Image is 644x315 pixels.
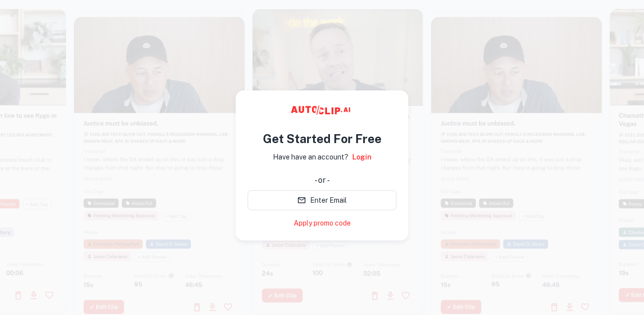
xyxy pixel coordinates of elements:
button: Enter Email [248,190,396,210]
p: Have have an account? [273,152,348,162]
div: - or - [315,174,330,186]
a: Login [352,152,372,162]
a: Apply promo code [294,218,351,229]
h4: Get Started For Free [263,130,382,148]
